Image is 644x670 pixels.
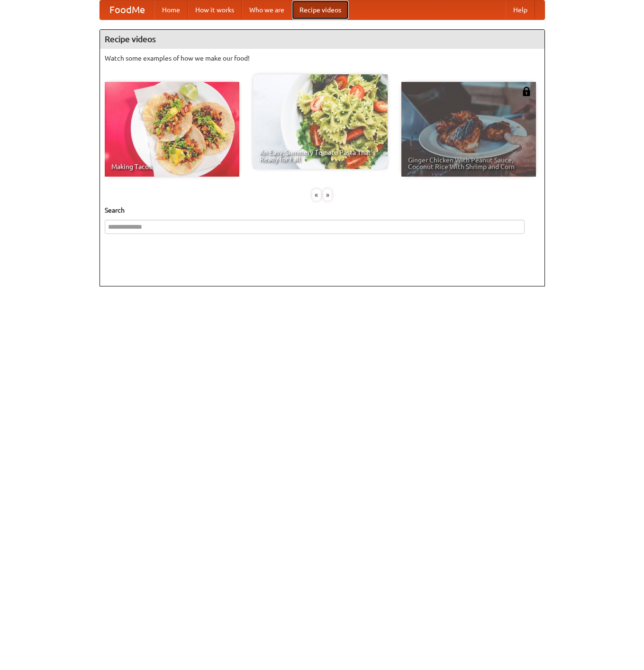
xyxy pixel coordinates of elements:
h4: Recipe videos [100,30,544,49]
h5: Search [105,205,540,215]
a: Recipe videos [292,0,349,19]
p: Watch some examples of how we make our food! [105,54,540,63]
span: An Easy, Summery Tomato Pasta That's Ready for Fall [260,149,381,162]
a: Making Tacos [105,82,239,177]
a: Who we are [242,0,292,19]
span: Making Tacos [111,163,233,170]
div: » [323,189,332,201]
img: 483408.png [522,87,531,96]
a: FoodMe [100,0,154,19]
div: « [312,189,321,201]
a: Help [506,0,535,19]
a: How it works [188,0,242,19]
a: Home [154,0,188,19]
a: An Easy, Summery Tomato Pasta That's Ready for Fall [253,74,388,169]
